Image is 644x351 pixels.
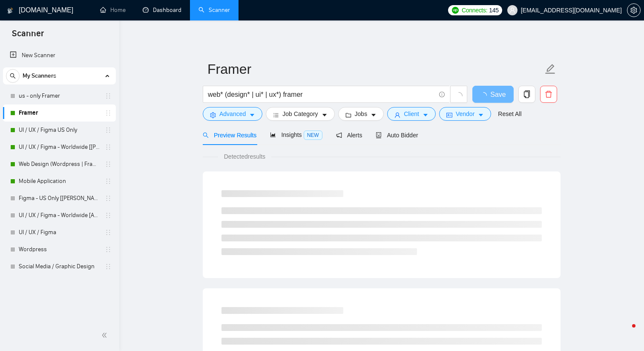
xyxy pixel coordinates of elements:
[6,73,19,79] span: search
[336,132,362,139] span: Alerts
[480,92,490,99] span: loading
[105,229,112,236] span: holder
[208,89,435,100] input: Search Freelance Jobs...
[19,241,100,258] a: Wordpress
[105,127,112,133] span: holder
[19,190,100,207] a: Figma - US Only [[PERSON_NAME]]
[615,322,635,342] iframe: Intercom live chat
[345,112,351,118] span: folder
[627,7,640,14] span: setting
[105,195,112,202] span: holder
[249,112,255,118] span: caret-down
[198,6,230,14] a: searchScanner
[3,47,116,64] li: New Scanner
[518,86,535,103] button: copy
[100,6,126,14] a: homeHome
[101,331,110,339] span: double-left
[627,3,641,17] button: setting
[19,104,100,122] a: Framer
[203,132,209,138] span: search
[387,107,436,121] button: userClientcaret-down
[540,90,557,98] span: delete
[270,132,276,138] span: area-chart
[19,139,100,156] a: UI / UX / Figma - Worldwide [[PERSON_NAME]]
[23,67,56,84] span: My Scanners
[439,92,445,97] span: info-circle
[7,4,13,17] img: logo
[19,258,100,275] a: Social Media / Graphic Design
[627,7,641,14] a: setting
[462,6,487,15] span: Connects:
[203,107,262,121] button: settingAdvancedcaret-down
[19,122,100,139] a: UI / UX / Figma US Only
[105,161,112,168] span: holder
[282,109,318,119] span: Job Category
[5,27,51,45] span: Scanner
[19,87,100,104] a: us - only Framer
[10,47,109,64] a: New Scanner
[376,132,418,139] span: Auto Bidder
[19,156,100,173] a: Web Design (Wordpress | Framer)
[218,152,271,161] span: Detected results
[19,173,100,190] a: Mobile Application
[105,110,112,116] span: holder
[439,107,491,121] button: idcardVendorcaret-down
[355,109,368,119] span: Jobs
[219,109,246,119] span: Advanced
[452,7,459,14] img: upwork-logo.png
[456,109,474,119] span: Vendor
[489,6,498,15] span: 145
[404,109,419,119] span: Client
[394,112,400,118] span: user
[490,89,506,100] span: Save
[304,131,322,140] span: NEW
[207,58,543,80] input: Scanner name...
[338,107,384,121] button: folderJobscaret-down
[143,6,181,14] a: dashboardDashboard
[540,86,557,103] button: delete
[105,144,112,151] span: holder
[371,112,377,118] span: caret-down
[19,224,100,241] a: UI / UX / Figma
[105,263,112,270] span: holder
[273,112,279,118] span: bars
[266,107,334,121] button: barsJob Categorycaret-down
[455,92,463,100] span: loading
[472,86,514,103] button: Save
[203,132,256,139] span: Preview Results
[336,132,342,138] span: notification
[6,69,20,83] button: search
[270,131,322,138] span: Insights
[545,64,556,75] span: edit
[105,93,112,99] span: holder
[3,67,116,275] li: My Scanners
[519,90,535,98] span: copy
[105,246,112,253] span: holder
[498,109,521,119] a: Reset All
[322,112,328,118] span: caret-down
[105,212,112,219] span: holder
[19,207,100,224] a: UI / UX / Figma - Worldwide [Anya]
[105,178,112,185] span: holder
[210,112,216,118] span: setting
[509,7,515,13] span: user
[478,112,484,118] span: caret-down
[423,112,428,118] span: caret-down
[446,112,452,118] span: idcard
[376,132,382,138] span: robot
